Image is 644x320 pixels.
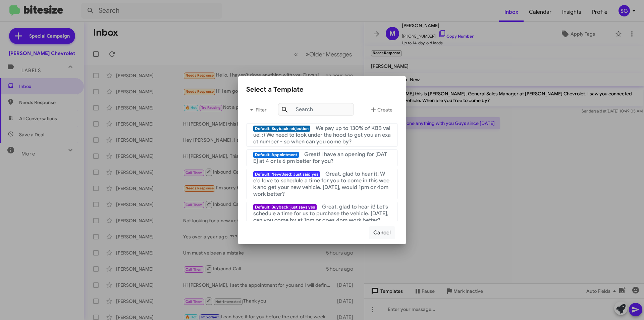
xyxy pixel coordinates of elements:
span: Default: Appointment [253,152,299,158]
span: Great! I have an opening for [DATE] at 4 or is 6 pm better for you? [253,151,387,165]
input: Search [278,103,354,116]
span: Default: Buyback: objection [253,126,310,132]
span: Default: New/Used: Just said yes [253,171,320,177]
button: Create [364,102,398,118]
button: Cancel [369,226,395,239]
span: Create [369,104,392,116]
span: Filter [246,104,268,116]
span: We pay up to 130% of KBB value! :) We need to look under the hood to get you an exact number - so... [253,125,391,145]
div: Select a Template [246,84,398,95]
span: Default: Buyback: just says yes [253,204,317,210]
span: Great, glad to hear it! Let's schedule a time for us to purchase the vehicle. [DATE], can you com... [253,203,388,224]
span: Great, glad to hear it! We'd love to schedule a time for you to come in this week and get your ne... [253,171,389,197]
button: Filter [246,102,268,118]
